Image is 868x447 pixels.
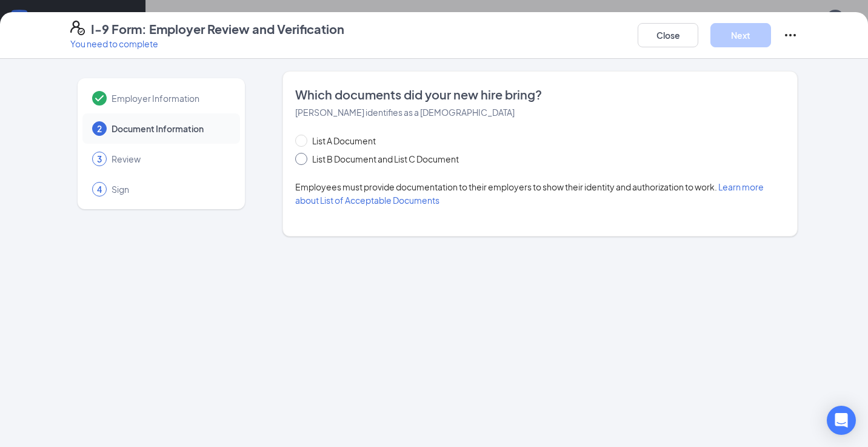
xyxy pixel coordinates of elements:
[112,153,228,165] span: Review
[307,134,381,147] span: List A Document
[97,123,102,135] span: 2
[307,152,464,166] span: List B Document and List C Document
[295,107,515,118] span: [PERSON_NAME] identifies as a [DEMOGRAPHIC_DATA]
[295,86,785,103] span: Which documents did your new hire bring?
[112,123,228,135] span: Document Information
[295,181,764,206] span: Employees must provide documentation to their employers to show their identity and authorization ...
[783,28,798,42] svg: Ellipses
[70,21,85,35] svg: FormI9EVerifyIcon
[638,23,698,47] button: Close
[97,183,102,195] span: 4
[92,91,107,106] svg: Checkmark
[710,23,771,47] button: Next
[112,92,228,104] span: Employer Information
[827,406,856,435] div: Open Intercom Messenger
[70,38,344,50] p: You need to complete
[112,183,228,195] span: Sign
[97,153,102,165] span: 3
[91,21,344,38] h4: I-9 Form: Employer Review and Verification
